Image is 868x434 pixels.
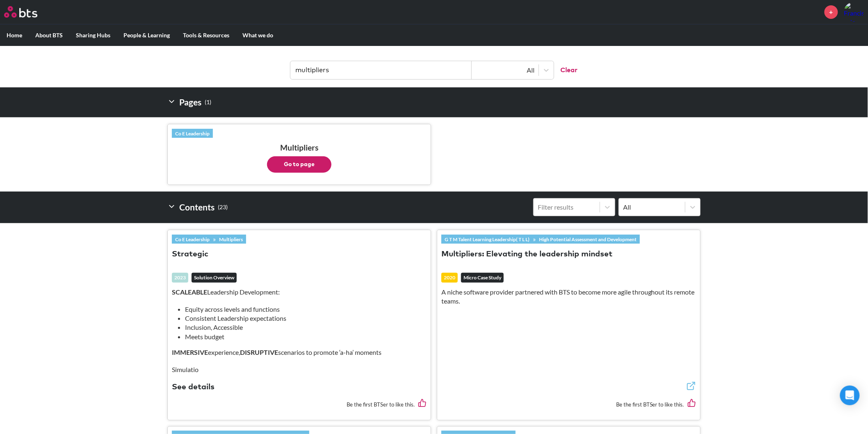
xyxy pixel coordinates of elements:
[536,235,640,244] a: High Potential Assessment and Development
[172,348,427,357] p: experience, scenarios to promote ‘a-ha’ moments
[441,288,696,306] p: A niche software provider partnered with BTS to become more agile throughout its remote teams.
[844,2,864,22] a: Profile
[172,235,213,244] a: Co E Leadership
[441,393,696,416] div: Be the first BTSer to like this.
[236,25,280,46] label: What we do
[117,25,176,46] label: People & Learning
[192,273,237,283] em: Solution Overview
[554,61,578,79] button: Clear
[69,25,117,46] label: Sharing Hubs
[290,61,472,79] input: Find contents, pages and demos...
[172,365,427,374] p: Simulatio
[172,249,208,260] button: Strategic
[172,382,215,393] button: See details
[441,273,458,283] div: 2020
[240,348,278,356] strong: DISRUPTIVE
[185,314,420,323] li: Consistent Leadership expectations
[167,198,228,216] h2: Contents
[461,273,504,283] em: Micro Case Study
[4,6,37,18] img: BTS Logo
[172,129,213,138] a: Co E Leadership
[176,25,236,46] label: Tools & Resources
[172,393,427,416] div: Be the first BTSer to like this.
[29,25,69,46] label: About BTS
[172,143,427,173] h3: Multipliers
[686,381,696,393] a: External link
[476,66,535,75] div: All
[172,235,246,244] div: »
[205,97,211,108] small: ( 1 )
[623,203,681,212] div: All
[441,235,533,244] a: G T M Talent Learning Leadership( T L L)
[441,235,640,244] div: »
[844,2,864,22] img: Francis Prior
[216,235,246,244] a: Multipliers
[267,156,331,173] button: Go to page
[172,288,427,297] p: Leadership Development:
[185,323,420,332] li: Inclusion, Accessible
[185,332,420,341] li: Meets budget
[4,6,53,18] a: Go home
[825,5,838,19] a: +
[218,202,228,213] small: ( 23 )
[441,249,612,260] button: Multipliers: Elevating the leadership mindset
[172,348,208,356] strong: IMMERSIVE
[538,203,596,212] div: Filter results
[185,305,420,314] li: Equity across levels and functions
[172,273,188,283] div: 2023
[172,288,207,296] strong: SCALEABLE
[167,94,211,110] h2: Pages
[840,386,860,405] div: Open Intercom Messenger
